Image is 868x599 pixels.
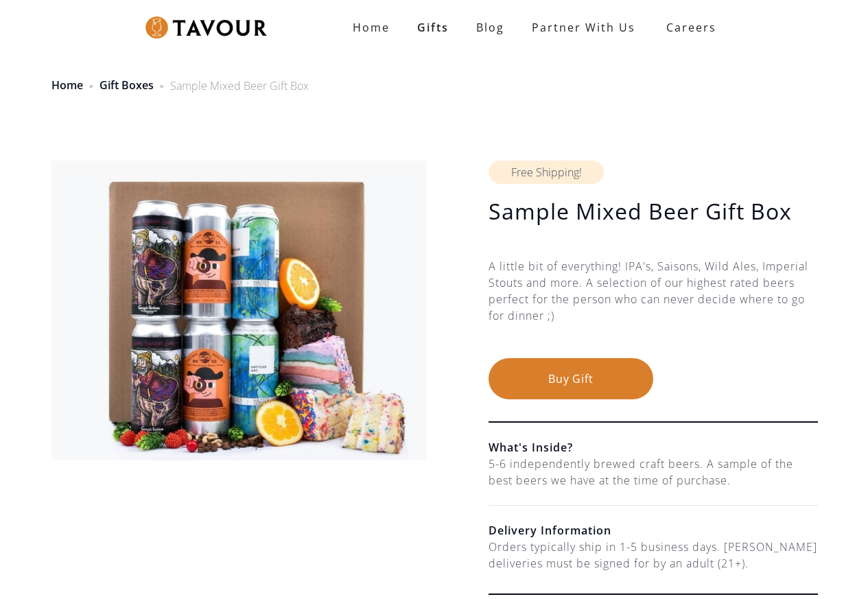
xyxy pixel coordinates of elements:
h6: Delivery Information [489,522,818,539]
div: 5-6 independently brewed craft beers. A sample of the best beers we have at the time of purchase. [489,456,818,489]
button: Buy Gift [489,358,653,399]
h6: What's Inside? [489,439,818,456]
div: Sample Mixed Beer Gift Box [170,78,309,94]
strong: Home [353,20,390,35]
a: Home [51,78,83,93]
a: Gift Boxes [99,78,154,93]
a: partner with us [518,14,649,41]
div: A little bit of everything! IPA's, Saisons, Wild Ales, Imperial Stouts and more. A selection of o... [489,258,818,358]
div: Orders typically ship in 1-5 business days. [PERSON_NAME] deliveries must be signed for by an adu... [489,539,818,572]
a: Blog [462,14,518,41]
a: Careers [649,8,727,47]
a: Gifts [403,14,462,41]
strong: Careers [666,14,716,41]
div: Free Shipping! [489,161,604,184]
a: Home [339,14,403,41]
h1: Sample Mixed Beer Gift Box [489,198,818,225]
